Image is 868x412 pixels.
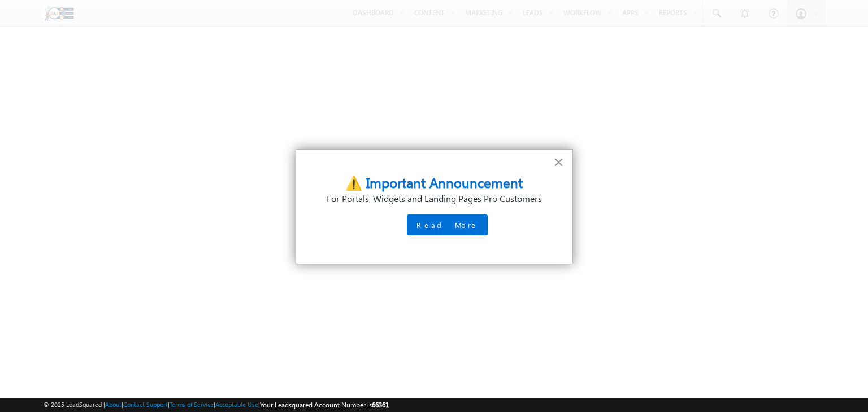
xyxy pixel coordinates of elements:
[260,401,389,409] span: Your Leadsquared Account Number is
[123,401,168,408] a: Contact Support
[215,401,258,408] a: Acceptable Use
[553,153,564,171] button: Close
[407,214,488,235] button: Read More
[44,400,389,410] span: © 2025 LeadSquared | | | | |
[321,192,548,205] p: For Portals, Widgets and Landing Pages Pro Customers
[170,401,214,408] a: Terms of Service
[105,401,121,408] a: About
[321,174,548,191] p: ⚠️ Important Announcement
[372,401,389,409] span: 66361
